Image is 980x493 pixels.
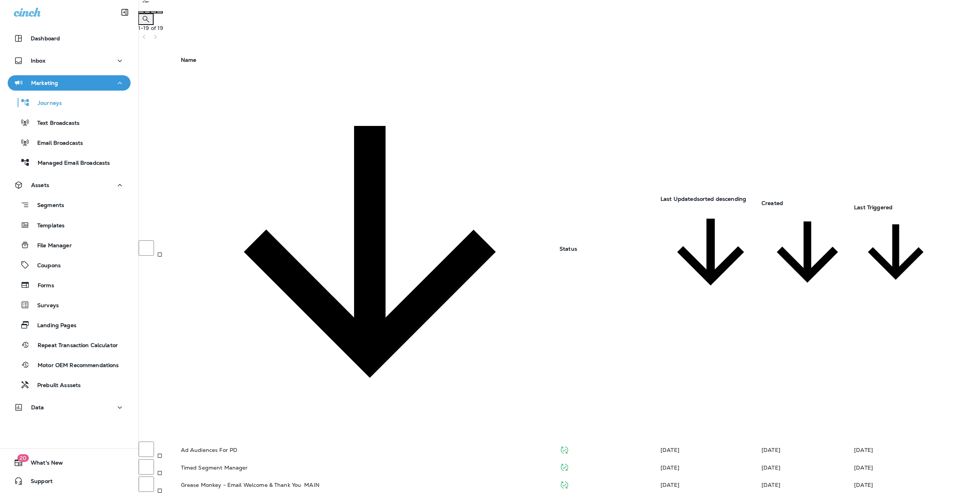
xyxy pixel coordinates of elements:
div: 1 - 19 of 19 [138,25,978,31]
span: Created [761,200,853,255]
span: Last Triggered [854,204,892,211]
span: Jared Rich [661,464,679,471]
td: [DATE] [854,441,980,459]
p: Repeat Transaction Calculator [30,342,118,349]
button: Landing Pages [8,317,131,333]
p: Surveys [30,302,59,309]
p: Ad Audiences For PD [181,447,238,453]
span: Last Triggered [854,204,937,255]
span: Support [23,478,53,487]
button: Coupons [8,257,131,273]
td: [DATE] [854,459,980,476]
button: Journeys [8,94,131,111]
button: 20What's New [8,455,131,470]
button: Dashboard [8,31,131,46]
span: Last Updated [661,195,697,202]
p: Journeys [30,100,62,107]
button: Forms [8,277,131,293]
p: Coupons [30,262,61,270]
button: Motor OEM Recommendations [8,357,131,373]
button: Text Broadcasts [8,114,131,131]
button: Marketing [8,75,131,91]
p: New [138,50,980,56]
p: Segments [30,202,64,210]
p: Data [31,404,44,410]
span: Developer Integrations [661,447,679,453]
button: Managed Email Broadcasts [8,154,131,170]
p: Grease Monkey - Email Welcome & Thank You [181,482,301,488]
span: MAIN [304,481,319,488]
span: sorted descending [697,195,746,202]
button: Prebuilt Asssets [8,377,131,393]
span: Created [761,200,783,207]
p: Forms [30,282,54,290]
button: Collapse Sidebar [114,5,136,20]
button: Repeat Transaction Calculator [8,337,131,353]
p: Inbox [31,58,45,64]
button: Support [8,473,131,489]
p: Motor OEM Recommendations [30,362,119,369]
span: Jared Rich [761,464,780,471]
button: File Manager [8,237,131,253]
button: Segments [8,197,131,213]
span: Published [560,481,569,488]
span: Last Updatedsorted descending [661,195,761,255]
div: MAIN [304,482,319,488]
span: Developer Integrations [661,481,679,488]
p: Templates [30,222,65,230]
span: Status [560,245,577,252]
button: Email Broadcasts [8,134,131,151]
button: Surveys [8,297,131,313]
p: Timed Segment Manager [181,465,248,471]
p: File Manager [30,242,72,250]
p: Landing Pages [30,322,76,329]
p: Managed Email Broadcasts [30,160,110,167]
p: Marketing [31,80,58,86]
span: Published [560,463,569,470]
span: Name [181,56,197,63]
span: 20 [17,454,29,462]
button: Search Journeys [138,13,154,25]
button: Data [8,400,131,415]
button: Assets [8,177,131,193]
p: Email Broadcasts [30,140,83,147]
p: Prebuilt Asssets [30,382,81,389]
button: Templates [8,217,131,233]
p: Assets [31,182,49,188]
span: Brian Clark [761,447,780,453]
span: Name [181,56,559,255]
button: Inbox [8,53,131,68]
span: What's New [23,460,63,469]
p: Dashboard [31,35,60,41]
span: Published [560,446,569,453]
p: Text Broadcasts [30,120,79,127]
span: Jared Rich [761,481,780,488]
